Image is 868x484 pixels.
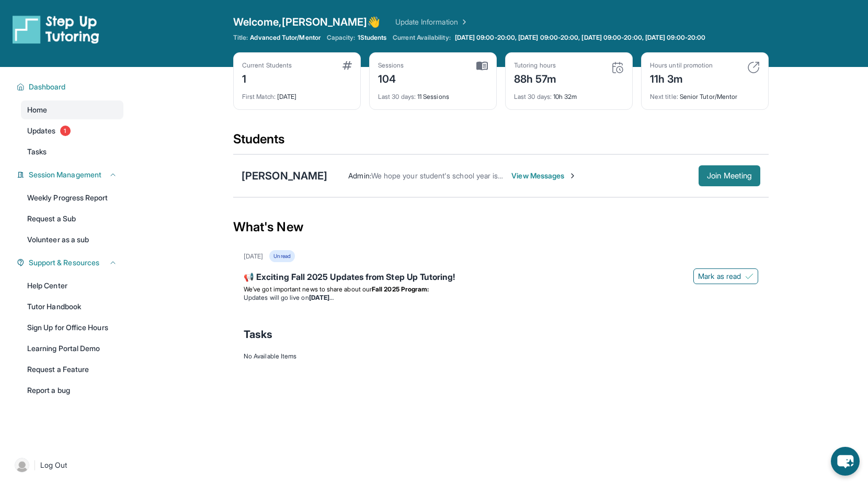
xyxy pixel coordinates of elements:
a: Report a bug [21,381,123,400]
div: [PERSON_NAME] [242,168,327,183]
strong: Fall 2025 Program: [372,285,429,293]
a: Updates1 [21,121,123,140]
div: Senior Tutor/Mentor [650,86,760,101]
img: card [611,61,624,74]
span: Advanced Tutor/Mentor [250,33,320,42]
a: [DATE] 09:00-20:00, [DATE] 09:00-20:00, [DATE] 09:00-20:00, [DATE] 09:00-20:00 [453,33,707,42]
a: Request a Feature [21,360,123,379]
span: 1 [60,126,71,136]
img: Mark as read [745,272,753,280]
span: Capacity: [327,33,356,42]
button: Support & Resources [25,257,117,268]
div: 88h 57m [514,70,557,86]
div: 10h 32m [514,86,624,101]
div: Hours until promotion [650,61,713,70]
img: logo [13,15,99,44]
div: Tutoring hours [514,61,557,70]
div: [DATE] [244,252,263,261]
button: Session Management [25,170,117,180]
div: 11 Sessions [378,86,488,101]
span: Mark as read [698,271,741,282]
span: Session Management [29,170,101,180]
span: Welcome, [PERSON_NAME] 👋 [233,15,381,29]
a: Update Information [395,17,469,27]
span: Tasks [27,147,47,157]
div: What's New [233,204,769,250]
a: Sign Up for Office Hours [21,318,123,337]
div: Unread [269,250,294,262]
a: Request a Sub [21,209,123,228]
img: card [747,61,760,74]
div: 11h 3m [650,70,713,86]
button: Mark as read [693,268,758,284]
span: | [33,459,36,471]
span: Home [27,105,47,115]
button: chat-button [831,447,860,476]
li: Updates will go live on [244,294,758,302]
span: Join Meeting [707,173,752,179]
img: card [342,61,352,70]
span: Dashboard [29,82,66,92]
span: 1 Students [358,33,387,42]
button: Dashboard [25,82,117,92]
div: Students [233,131,769,154]
button: Join Meeting [699,165,760,186]
div: 104 [378,70,404,86]
a: Learning Portal Demo [21,339,123,358]
span: Tasks [244,327,272,342]
div: 1 [242,70,292,86]
div: [DATE] [242,86,352,101]
span: Title: [233,33,248,42]
img: Chevron Right [458,17,469,27]
span: View Messages [511,171,577,181]
span: Log Out [40,460,67,470]
span: Last 30 days : [378,93,416,100]
span: Admin : [348,171,371,180]
div: No Available Items [244,352,758,361]
a: Volunteer as a sub [21,230,123,249]
span: Updates [27,126,56,136]
strong: [DATE] [309,294,334,301]
img: Chevron-Right [568,172,577,180]
img: card [476,61,488,71]
div: Sessions [378,61,404,70]
a: Weekly Progress Report [21,188,123,207]
a: |Log Out [10,454,123,477]
div: Current Students [242,61,292,70]
a: Help Center [21,276,123,295]
span: Next title : [650,93,678,100]
span: We’ve got important news to share about our [244,285,372,293]
a: Home [21,100,123,119]
div: 📢 Exciting Fall 2025 Updates from Step Up Tutoring! [244,271,758,285]
span: Current Availability: [393,33,450,42]
span: First Match : [242,93,276,100]
a: Tasks [21,142,123,161]
span: [DATE] 09:00-20:00, [DATE] 09:00-20:00, [DATE] 09:00-20:00, [DATE] 09:00-20:00 [455,33,705,42]
img: user-img [15,458,29,472]
span: Support & Resources [29,257,99,268]
a: Tutor Handbook [21,297,123,316]
span: Last 30 days : [514,93,552,100]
